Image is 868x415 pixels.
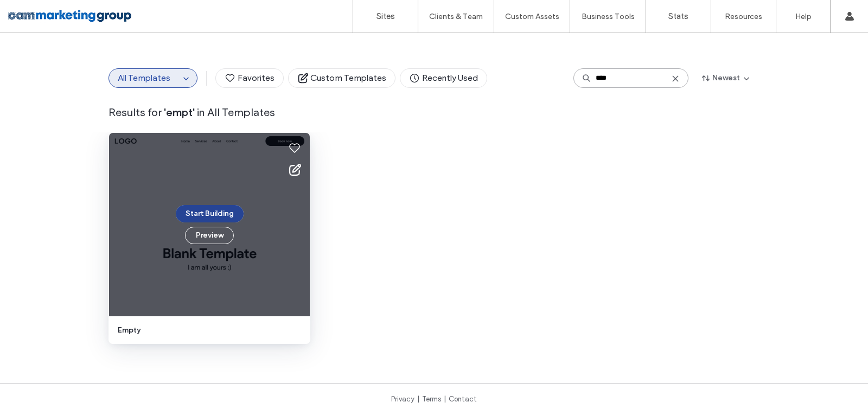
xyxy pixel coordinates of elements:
[225,72,275,84] span: Favorites
[582,12,635,21] label: Business Tools
[391,395,414,403] a: Privacy
[109,69,180,87] button: All Templates
[118,73,170,83] span: All Templates
[422,395,441,403] a: Terms
[215,68,284,88] button: Favorites
[400,68,487,88] button: Recently Used
[444,395,446,403] span: |
[176,205,244,222] button: Start Building
[795,12,812,21] label: Help
[297,72,386,84] span: Custom Templates
[693,69,759,87] button: Newest
[725,12,762,21] label: Resources
[429,12,483,21] label: Clients & Team
[24,8,47,17] span: Help
[409,72,478,84] span: Recently Used
[185,227,234,244] button: Preview
[417,395,419,403] span: |
[505,12,559,21] label: Custom Assets
[288,68,395,88] button: Custom Templates
[668,11,688,21] label: Stats
[118,325,295,336] span: empty
[164,106,195,119] span: ' empt '
[376,11,395,21] label: Sites
[108,105,759,119] span: Results for in All Templates
[449,395,477,403] a: Contact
